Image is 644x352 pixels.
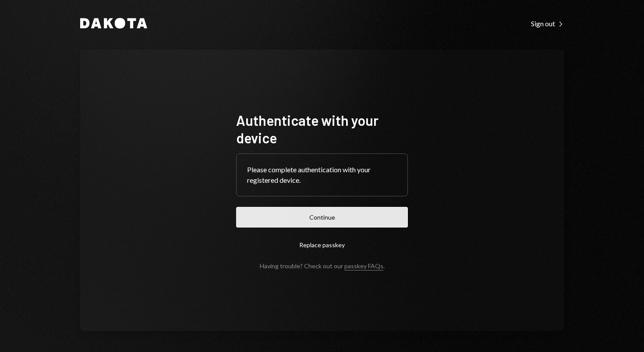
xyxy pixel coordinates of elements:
a: Sign out [531,18,564,28]
a: passkey FAQs [344,262,383,270]
div: Please complete authentication with your registered device. [247,164,397,185]
button: Continue [236,207,408,228]
h1: Authenticate with your device [236,111,408,146]
div: Sign out [531,19,564,28]
button: Replace passkey [236,235,408,255]
div: Having trouble? Check out our . [260,262,385,270]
